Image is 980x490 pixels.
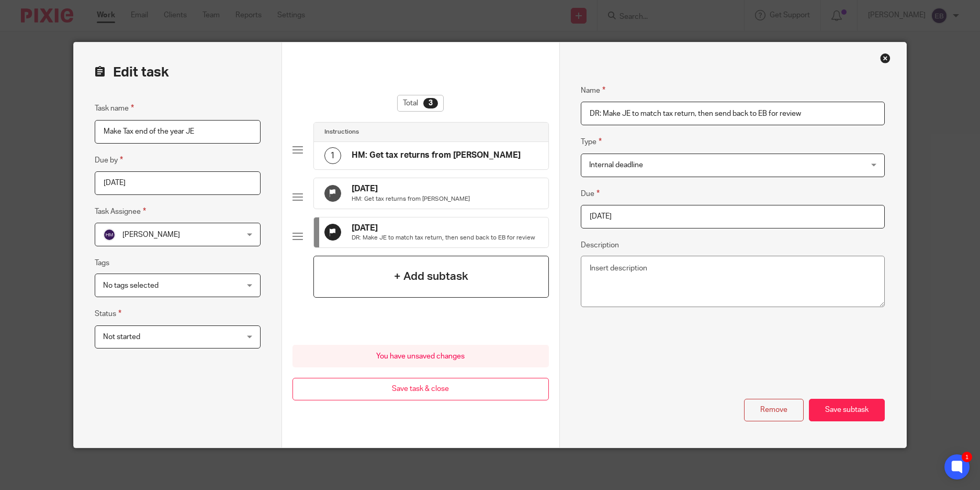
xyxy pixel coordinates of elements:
[95,308,121,320] label: Status
[352,234,535,242] p: DR: Make JE to match tax return, then send back to EB for review
[324,128,359,136] h4: Instructions
[352,183,470,194] h4: [DATE]
[292,345,549,367] div: You have unsaved changes
[962,452,972,462] div: 1
[324,147,341,164] div: 1
[95,258,109,268] label: Tags
[744,399,804,421] button: Remove
[95,63,261,81] h2: Edit task
[394,268,468,285] h4: + Add subtask
[103,333,140,341] span: Not started
[581,240,619,251] label: Description
[581,136,602,148] label: Type
[292,378,549,400] button: Save task & close
[95,171,261,195] input: Pick a date
[103,228,116,241] img: svg%3E
[581,205,885,228] input: Pick a date
[95,205,146,217] label: Task Assignee
[95,154,123,166] label: Due by
[95,102,134,114] label: Task name
[103,282,159,289] span: No tags selected
[352,195,470,203] p: HM: Get tax returns from [PERSON_NAME]
[397,95,444,112] div: Total
[589,161,643,169] span: Internal deadline
[423,98,438,108] div: 3
[122,231,180,238] span: [PERSON_NAME]
[352,223,535,234] h4: [DATE]
[352,150,521,161] h4: HM: Get tax returns from [PERSON_NAME]
[880,53,891,63] div: Close this dialog window
[809,399,885,421] button: Save subtask
[581,84,605,96] label: Name
[581,188,600,200] label: Due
